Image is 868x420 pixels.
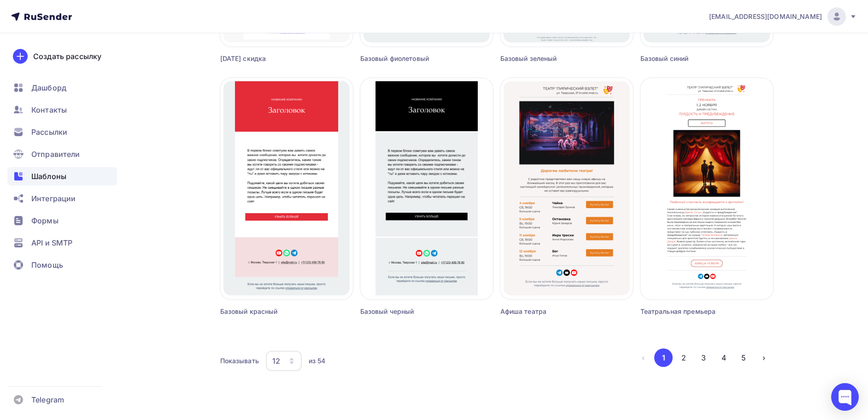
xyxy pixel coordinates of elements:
button: Go to page 5 [734,348,753,367]
div: Базовый красный [220,307,320,316]
span: Контакты [31,104,67,115]
div: Показывать [220,356,259,366]
button: Go to next page [755,348,773,367]
div: Базовый зеленый [500,54,600,63]
a: Рассылки [7,123,117,141]
div: 12 [272,355,280,366]
div: Базовый синий [640,54,740,63]
div: Создать рассылку [33,51,101,62]
button: 12 [265,350,302,372]
div: из 54 [309,356,326,366]
span: Отправители [31,149,80,160]
div: Базовый фиолетовый [360,54,460,63]
span: Telegram [31,394,64,405]
span: Дашборд [31,82,66,93]
span: Шаблоны [31,171,66,182]
div: Афиша театра [500,307,600,316]
ul: Pagination [634,348,773,367]
span: API и SMTP [31,237,72,248]
a: Формы [7,211,117,230]
button: Go to page 3 [694,348,713,367]
button: Go to page 4 [715,348,733,367]
div: Театральная премьера [640,307,740,316]
a: Шаблоны [7,167,117,186]
a: [EMAIL_ADDRESS][DOMAIN_NAME] [709,7,857,26]
a: Контакты [7,101,117,119]
span: [EMAIL_ADDRESS][DOMAIN_NAME] [709,12,822,21]
span: Интеграции [31,193,76,204]
div: Базовый черный [360,307,460,316]
span: Рассылки [31,126,67,138]
button: Go to page 2 [674,348,693,367]
button: Go to page 1 [654,348,673,367]
div: [DATE] скидка [220,54,320,63]
span: Помощь [31,259,63,270]
a: Дашборд [7,78,117,97]
span: Формы [31,215,59,226]
a: Отправители [7,145,117,163]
